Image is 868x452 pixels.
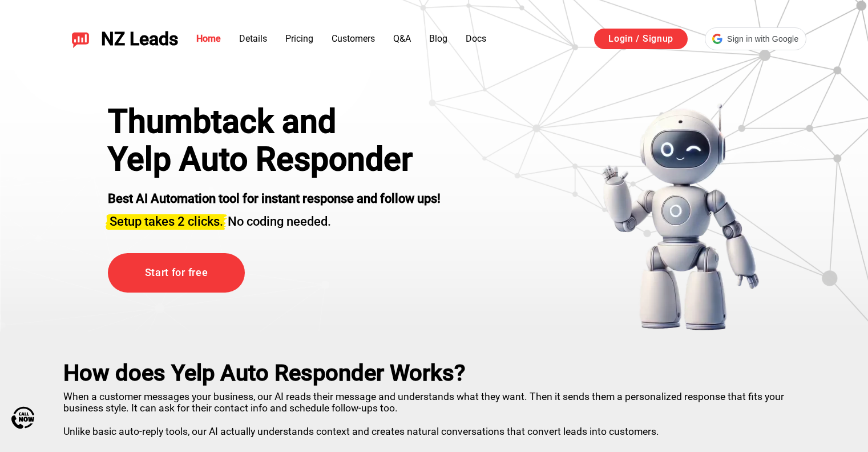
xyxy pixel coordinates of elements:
[63,386,805,437] p: When a customer messages your business, our AI reads their message and understands what they want...
[429,33,447,44] a: Blog
[101,29,178,50] span: NZ Leads
[108,191,441,206] strong: Best AI Automation tool for instant response and follow ups!
[110,214,223,229] span: Setup takes 2 clicks.
[71,30,90,48] img: NZ Leads logo
[332,33,375,44] a: Customers
[11,406,34,429] img: Call Now
[601,103,760,331] img: yelp bot
[63,360,805,386] h2: How does Yelp Auto Responder Works?
[108,207,441,230] h3: No coding needed.
[466,33,486,44] a: Docs
[594,29,688,49] a: Login / Signup
[196,33,221,44] a: Home
[705,27,806,50] div: Sign in with Google
[108,141,441,178] h1: Yelp Auto Responder
[108,103,441,141] div: Thumbtack and
[393,33,411,44] a: Q&A
[727,33,798,45] span: Sign in with Google
[285,33,313,44] a: Pricing
[108,253,245,293] a: Start for free
[239,33,267,44] a: Details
